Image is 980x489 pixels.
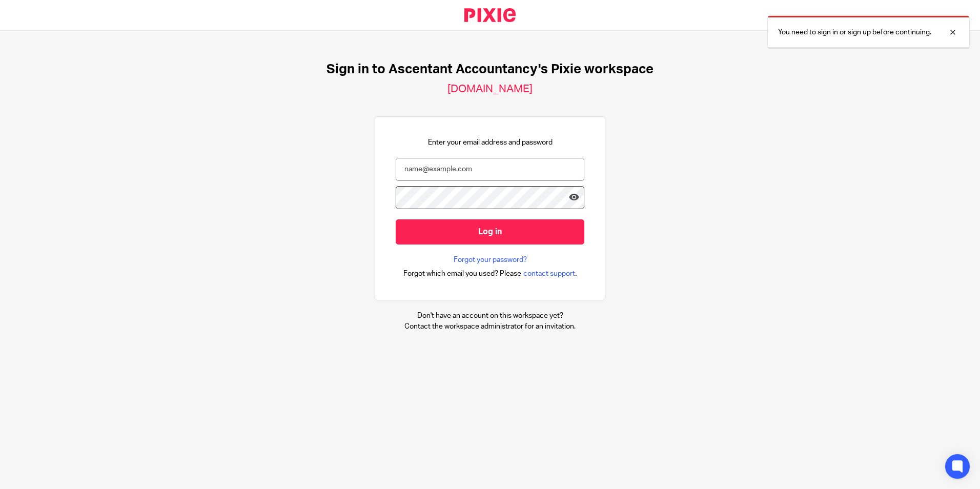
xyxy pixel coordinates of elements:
[523,269,575,279] span: contact support
[403,268,577,279] div: .
[326,62,654,77] h1: Sign in to Ascentant Accountancy's Pixie workspace
[454,255,527,265] a: Forgot your password?
[778,27,931,37] p: You need to sign in or sign up before continuing.
[404,321,576,332] p: Contact the workspace administrator for an invitation.
[396,158,584,181] input: name@example.com
[404,311,576,321] p: Don't have an account on this workspace yet?
[428,137,553,148] p: Enter your email address and password
[447,83,533,96] h2: [DOMAIN_NAME]
[396,219,584,244] input: Log in
[403,269,521,279] span: Forgot which email you used? Please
